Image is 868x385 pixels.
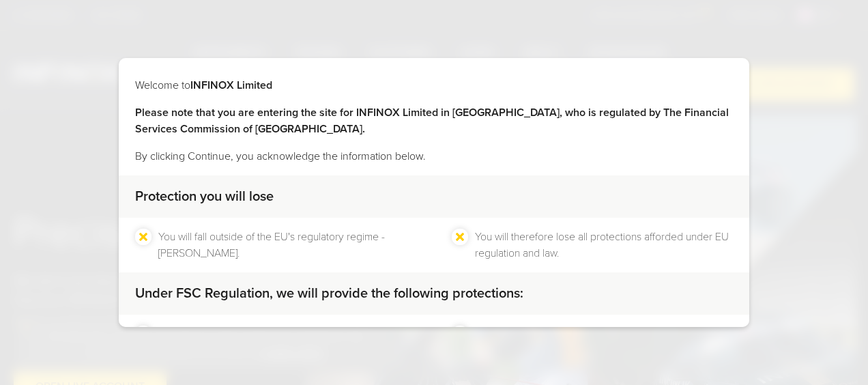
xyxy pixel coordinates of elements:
[475,326,733,375] li: Balance Protection - We will continue to protect your account from a negative account balance.
[190,79,272,92] strong: INFINOX Limited
[158,229,416,261] li: You will fall outside of the EU's regulatory regime - [PERSON_NAME].
[135,188,274,205] strong: Protection you will lose
[135,77,733,94] p: Welcome to
[158,326,416,375] li: Best Execution - We’ll maintain our commitment to act honestly, fairly and in the best interests ...
[475,229,733,261] li: You will therefore lose all protections afforded under EU regulation and law.
[135,285,523,302] strong: Under FSC Regulation, we will provide the following protections:
[135,106,729,136] strong: Please note that you are entering the site for INFINOX Limited in [GEOGRAPHIC_DATA], who is regul...
[135,148,733,165] p: By clicking Continue, you acknowledge the information below.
